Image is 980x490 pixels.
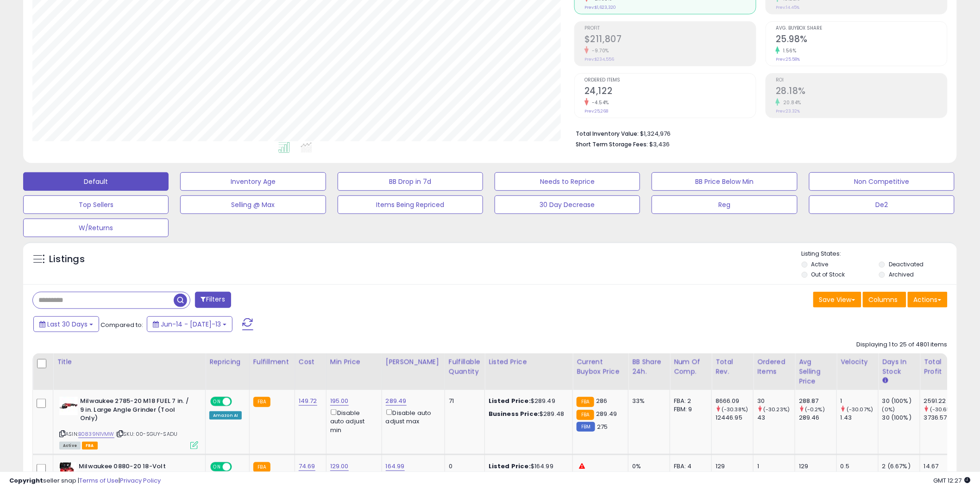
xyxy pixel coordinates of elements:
div: 129 [716,462,753,471]
button: Default [23,172,169,191]
div: Total Profit [924,357,958,377]
li: $1,324,976 [576,127,941,138]
div: seller snap | | [9,477,161,485]
div: 2591.22 [924,397,961,405]
small: -4.54% [589,99,609,106]
div: 14.67 [924,462,961,471]
small: Prev: 23.32% [776,108,800,114]
small: (-30.23%) [763,406,790,413]
div: Current Buybox Price [577,357,624,377]
small: FBA [253,462,270,472]
div: $164.99 [489,462,565,471]
span: All listings currently available for purchase on Amazon [59,442,81,450]
div: Amazon AI [209,411,242,420]
div: 289.46 [799,414,836,422]
button: Needs to Reprice [495,172,640,191]
h2: $211,807 [584,34,756,46]
div: Velocity [841,357,874,367]
div: FBA: 4 [674,462,704,471]
div: 129 [799,462,836,471]
div: 8666.09 [716,397,753,405]
small: Prev: 14.45% [776,5,799,10]
button: Columns [863,292,906,308]
small: FBA [577,397,594,407]
b: Short Term Storage Fees: [576,140,648,148]
small: (-0.2%) [805,406,825,413]
span: 289.49 [597,409,617,418]
button: BB Price Below Min [652,172,797,191]
label: Active [811,260,829,268]
div: Fulfillable Quantity [449,357,481,377]
div: $289.49 [489,397,565,405]
label: Out of Stock [811,270,845,278]
div: 3736.57 [924,414,961,422]
button: W/Returns [23,219,169,237]
div: 71 [449,397,477,405]
div: Total Rev. [716,357,749,377]
span: Compared to: [101,320,143,329]
small: (-30.07%) [847,406,873,413]
div: FBM: 9 [674,405,704,414]
h2: 25.98% [776,34,947,46]
div: 33% [632,397,663,405]
small: FBM [577,422,595,432]
h2: 28.18% [776,86,947,98]
div: 288.87 [799,397,836,405]
span: Last 30 Days [47,320,88,329]
small: (-30.65%) [930,406,957,413]
a: Terms of Use [79,476,119,485]
div: Disable auto adjust max [386,408,438,426]
div: Displaying 1 to 25 of 4801 items [857,340,948,349]
span: $3,436 [649,140,670,149]
div: 30 [757,397,795,405]
span: ON [211,398,223,406]
a: 129.00 [330,462,349,471]
small: Prev: $234,556 [584,57,614,62]
label: Archived [889,270,914,278]
span: Avg. Buybox Share [776,26,947,31]
div: 30 (100%) [882,397,920,405]
img: 41A9rX1B4bL._SL40_.jpg [59,462,76,481]
a: B0839N1VMW [78,430,114,438]
button: Last 30 Days [33,316,99,332]
button: Reg [652,195,797,214]
button: Filters [195,292,231,308]
img: 31V7je14OmL._SL40_.jpg [59,397,78,415]
button: Actions [908,292,948,308]
div: 43 [757,414,795,422]
span: FBA [82,442,98,450]
small: FBA [577,410,594,420]
b: Listed Price: [489,462,531,471]
b: Total Inventory Value: [576,130,639,138]
div: $289.48 [489,410,565,418]
span: Ordered Items [584,78,756,83]
div: Listed Price [489,357,569,367]
div: 0 [449,462,477,471]
b: Milwaukee 0880-20 18-Volt Cordless Wet/Dry Vacuum, Red [79,462,191,482]
span: | SKU: 00-SGUY-SADU [116,430,177,438]
label: Deactivated [889,260,923,268]
b: Business Price: [489,409,540,418]
div: Cost [299,357,322,367]
div: 1 [841,397,878,405]
button: De2 [809,195,955,214]
div: FBA: 2 [674,397,704,405]
small: Prev: 25.58% [776,57,800,62]
small: Prev: $1,623,320 [584,5,616,10]
span: 286 [597,396,608,405]
h5: Listings [49,253,85,266]
strong: Copyright [9,476,43,485]
a: 164.99 [386,462,405,471]
div: 30 (100%) [882,414,920,422]
button: BB Drop in 7d [338,172,483,191]
a: 74.69 [299,462,315,471]
div: Ordered Items [757,357,791,377]
div: 1 [757,462,795,471]
button: 30 Day Decrease [495,195,640,214]
span: Jun-14 - [DATE]-13 [161,320,221,329]
small: (-30.38%) [722,406,748,413]
div: 0.5 [841,462,878,471]
a: Privacy Policy [120,476,161,485]
div: Disable auto adjust min [330,408,375,434]
div: [PERSON_NAME] [386,357,441,367]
